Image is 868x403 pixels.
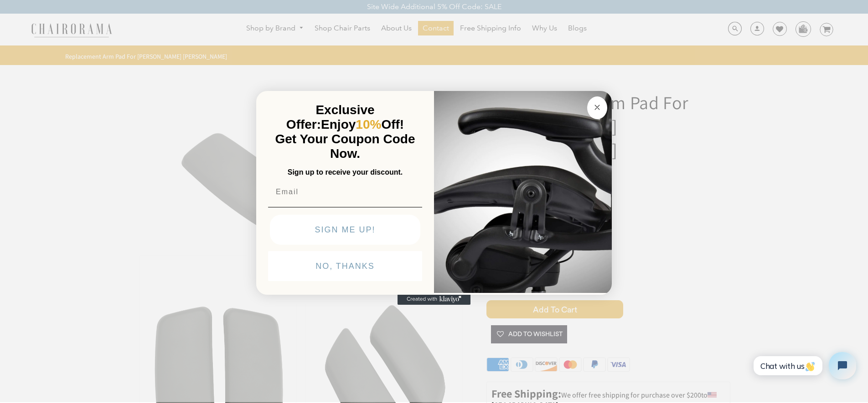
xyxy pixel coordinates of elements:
[356,117,381,131] span: 10%
[286,103,375,131] span: Exclusive Offer:
[268,183,422,201] input: Email
[268,207,422,207] img: underline
[434,89,612,293] img: 92d77583-a095-41f6-84e7-858462e0427a.jpeg
[321,117,404,131] span: Enjoy Off!
[270,215,420,245] button: SIGN ME UP!
[398,294,470,305] a: Created with Klaviyo - opens in a new tab
[268,251,422,281] button: NO, THANKS
[587,96,607,119] button: Close dialog
[744,344,864,387] iframe: Tidio Chat
[288,168,403,176] span: Sign up to receive your discount.
[275,132,415,161] span: Get Your Coupon Code Now.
